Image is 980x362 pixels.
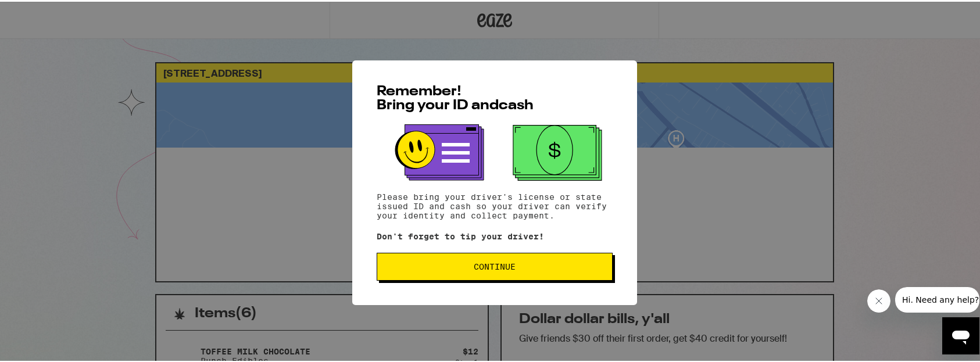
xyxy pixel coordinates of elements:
[377,251,613,279] button: Continue
[377,230,613,239] p: Don't forget to tip your driver!
[942,316,979,353] iframe: Button to launch messaging window
[867,288,890,311] iframe: Close message
[377,191,613,218] p: Please bring your driver's license or state issued ID and cash so your driver can verify your ide...
[377,83,534,111] span: Remember! Bring your ID and cash
[474,261,516,269] span: Continue
[895,285,979,311] iframe: Message from company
